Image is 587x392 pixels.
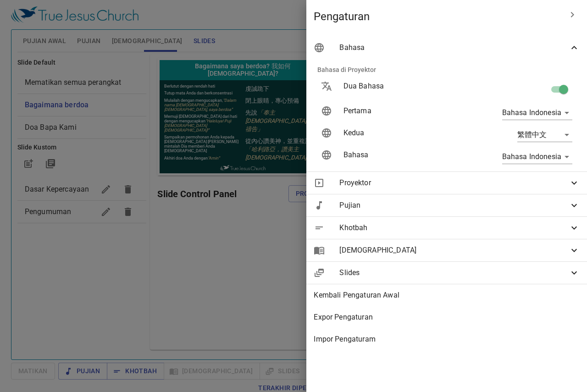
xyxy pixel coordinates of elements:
div: Bahasa [306,37,587,59]
span: Pengaturan [314,9,561,24]
p: Dua Bahasa [343,81,462,92]
em: 「奉主[DEMOGRAPHIC_DATA]聖名禱告」 [88,51,161,75]
div: [DEMOGRAPHIC_DATA] [306,239,587,261]
span: Proyektor [339,177,569,188]
div: Kembali Pengaturan Awal [306,284,587,306]
span: Impor Pengaturam [314,334,580,345]
span: Bahasa [339,42,569,53]
em: “Haleluya! Puji [DEMOGRAPHIC_DATA] [DEMOGRAPHIC_DATA]!” [7,61,74,75]
p: Akhiri doa Anda dengan [7,98,83,103]
p: Kedua [343,127,462,138]
span: Pujian [339,200,569,211]
p: Berlutut dengan rendah hati [7,26,83,31]
span: Kembali Pengaturan Awal [314,290,580,301]
span: Khotbah [339,222,569,233]
p: Memuji [DEMOGRAPHIC_DATA] dari hati dengan mengucapkan [7,56,83,75]
div: Proyektor [306,172,587,194]
p: 從內心讚美神，並重複說 [88,79,164,104]
div: Pujian [306,194,587,216]
p: Pertama [343,105,462,116]
img: True Jesus Church [63,107,108,113]
div: Bahasa Indonesia [502,105,572,120]
p: 先說 [88,51,164,76]
span: [DEMOGRAPHIC_DATA] [339,245,569,256]
span: Slides [339,267,569,278]
div: Impor Pengaturam [306,328,587,350]
p: Tutup mata Anda dan berkonsentrasi [7,33,83,38]
em: “Dalam nama [DEMOGRAPHIC_DATA] [DEMOGRAPHIC_DATA], saya berdoa” [7,40,79,54]
div: Bahasa Indonesia [502,149,572,164]
li: Bahasa di Proyektor [310,59,583,81]
p: 閉上眼睛，專心預備 [88,39,164,47]
span: Expor Pengaturan [314,312,580,323]
h1: Bagaimana saya berdoa? 我如何[DEMOGRAPHIC_DATA]? [2,2,169,22]
p: Mulailah dengan mengucapkan, [7,40,83,54]
p: Sampaikan permohonan Anda kepada [DEMOGRAPHIC_DATA] [PERSON_NAME] mintalah Dia memberi Anda [DEMO... [7,77,83,95]
div: Slides [306,262,587,284]
p: Bahasa [343,149,462,160]
em: 「哈利路亞，讚美主[DEMOGRAPHIC_DATA]」 [88,88,155,103]
div: 繁體中文 [517,127,572,142]
div: Expor Pengaturan [306,306,587,328]
p: 虔誠跪下 [88,27,164,35]
div: Khotbah [306,217,587,239]
em: “Amin” [50,98,62,103]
